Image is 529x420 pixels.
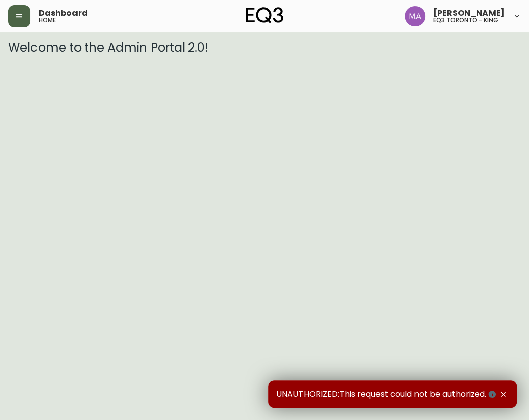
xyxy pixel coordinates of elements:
[39,17,56,23] h5: home
[39,9,88,17] span: Dashboard
[405,6,425,26] img: 4f0989f25cbf85e7eb2537583095d61e
[433,17,498,23] h5: eq3 toronto - king
[276,389,498,400] span: UNAUTHORIZED:This request could not be authorized.
[246,7,283,23] img: logo
[433,9,505,17] span: [PERSON_NAME]
[8,41,521,55] h3: Welcome to the Admin Portal 2.0!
